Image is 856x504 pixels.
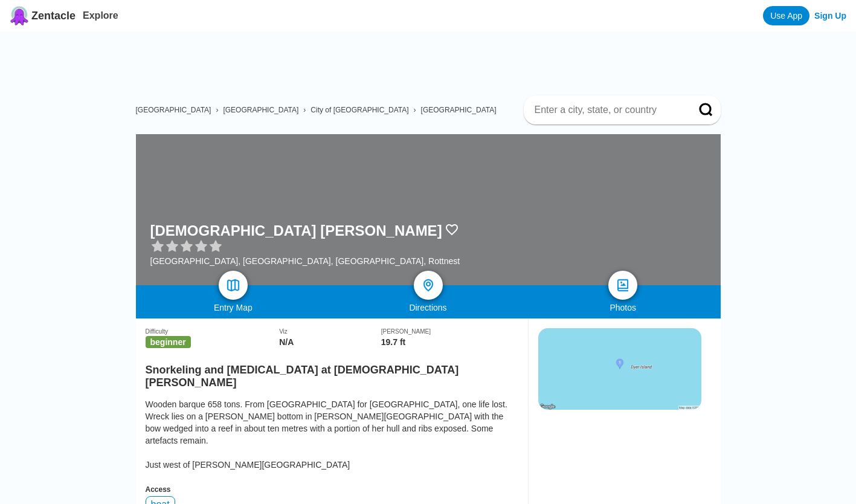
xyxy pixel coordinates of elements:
div: Photos [526,303,721,312]
a: Zentacle logoZentacle [10,6,76,25]
div: 19.7 ft [381,337,518,347]
span: Zentacle [31,10,76,22]
a: Sign Up [814,11,846,21]
a: Explore [83,10,118,21]
div: [PERSON_NAME] [381,328,518,335]
div: [GEOGRAPHIC_DATA], [GEOGRAPHIC_DATA], [GEOGRAPHIC_DATA], Rottnest [150,256,460,266]
div: Directions [330,303,526,312]
a: photos [608,271,637,300]
h2: Snorkeling and [MEDICAL_DATA] at [DEMOGRAPHIC_DATA] [PERSON_NAME] [146,357,518,389]
div: Wooden barque 658 tons. From [GEOGRAPHIC_DATA] for [GEOGRAPHIC_DATA], one life lost. Wreck lies o... [146,398,518,471]
a: [GEOGRAPHIC_DATA] [136,106,211,114]
div: Difficulty [146,328,280,335]
img: photos [616,278,630,292]
h1: [DEMOGRAPHIC_DATA] [PERSON_NAME] [150,222,442,239]
span: › [303,106,306,114]
img: static [538,328,701,410]
div: N/A [279,337,381,347]
span: beginner [146,336,191,348]
a: City of [GEOGRAPHIC_DATA] [311,106,408,114]
a: map [219,271,248,300]
span: › [414,106,416,114]
img: directions [421,278,436,292]
span: › [216,106,218,114]
img: map [226,278,240,292]
div: Entry Map [136,303,331,312]
a: [GEOGRAPHIC_DATA] [223,106,298,114]
div: Access [146,485,518,494]
input: Enter a city, state, or country [533,104,682,116]
div: Viz [279,328,381,335]
a: [GEOGRAPHIC_DATA] [421,106,497,114]
a: Use App [763,6,809,25]
img: Zentacle logo [10,6,29,25]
